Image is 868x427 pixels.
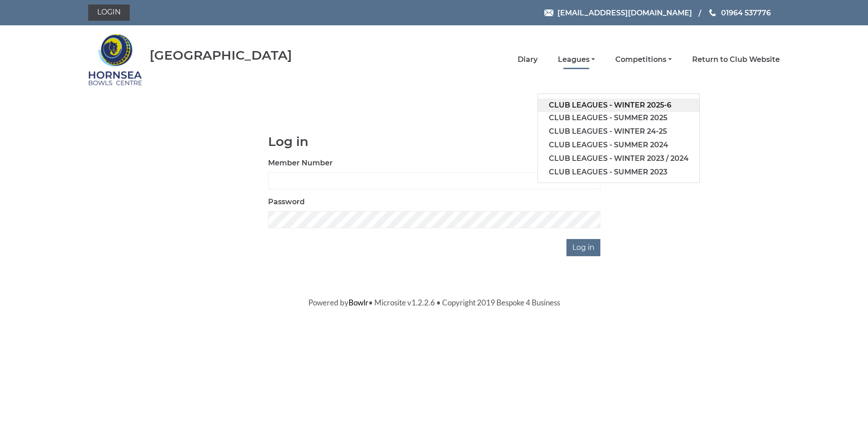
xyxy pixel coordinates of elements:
img: Hornsea Bowls Centre [88,28,142,91]
a: Bowlr [349,298,368,307]
label: Password [268,197,305,207]
a: Club leagues - Winter 24-25 [538,125,699,138]
a: Phone us 01964 537776 [708,7,771,19]
a: Login [88,5,130,21]
img: Email [544,9,553,16]
input: Log in [566,239,600,256]
a: Club leagues - Winter 2023 / 2024 [538,152,699,165]
a: Club leagues - Summer 2025 [538,111,699,125]
span: [EMAIL_ADDRESS][DOMAIN_NAME] [557,8,692,17]
label: Member Number [268,158,333,169]
img: Phone us [709,9,716,16]
a: Competitions [615,55,672,65]
a: Club leagues - Winter 2025-6 [538,99,699,112]
h1: Log in [268,135,600,149]
div: [GEOGRAPHIC_DATA] [150,48,292,62]
a: Return to Club Website [692,55,780,65]
span: 01964 537776 [721,8,771,17]
a: Leagues [558,55,595,65]
a: Diary [518,55,538,65]
ul: Leagues [538,94,700,183]
a: Club leagues - Summer 2023 [538,165,699,179]
a: Club leagues - Summer 2024 [538,138,699,152]
a: Email [EMAIL_ADDRESS][DOMAIN_NAME] [544,7,692,19]
span: Powered by • Microsite v1.2.2.6 • Copyright 2019 Bespoke 4 Business [308,298,560,307]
